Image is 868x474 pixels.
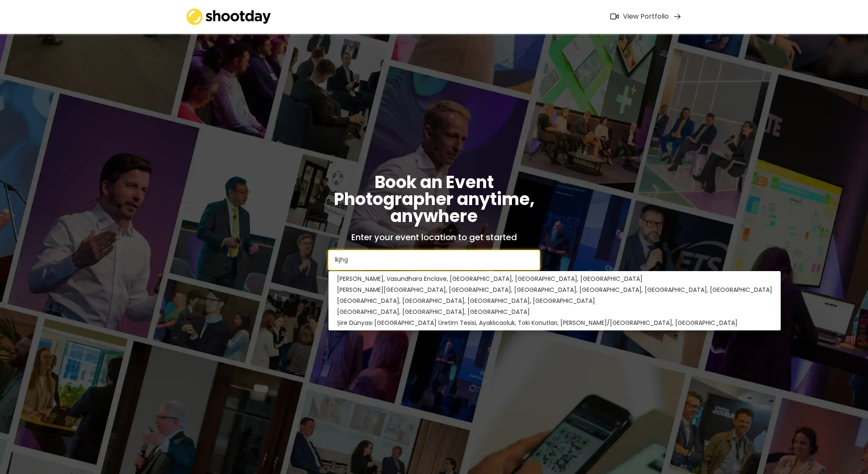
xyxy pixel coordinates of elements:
input: Enter city or location [328,250,540,270]
p: [GEOGRAPHIC_DATA], [GEOGRAPHIC_DATA], [GEOGRAPHIC_DATA] [328,306,781,317]
img: shootday_logo.png [186,8,271,25]
p: [PERSON_NAME][GEOGRAPHIC_DATA], [GEOGRAPHIC_DATA], [GEOGRAPHIC_DATA], [GEOGRAPHIC_DATA], [GEOGRAP... [328,284,781,295]
h2: Enter your event location to get started [351,233,517,241]
p: [GEOGRAPHIC_DATA], [GEOGRAPHIC_DATA], [GEOGRAPHIC_DATA], [GEOGRAPHIC_DATA] [328,295,781,306]
p: Şire Dünyası [GEOGRAPHIC_DATA] Üretim Tesisi, Ayaklıcaoluk, Toki Konutları, [PERSON_NAME]/[GEOGRA... [328,317,781,328]
img: Icon%20feather-video%402x.png [610,14,619,19]
h1: Book an Event Photographer anytime, anywhere [328,174,540,225]
p: [PERSON_NAME], Vasundhara Enclave, [GEOGRAPHIC_DATA], [GEOGRAPHIC_DATA], [GEOGRAPHIC_DATA] [328,273,781,284]
div: View Portfolio [623,12,669,21]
